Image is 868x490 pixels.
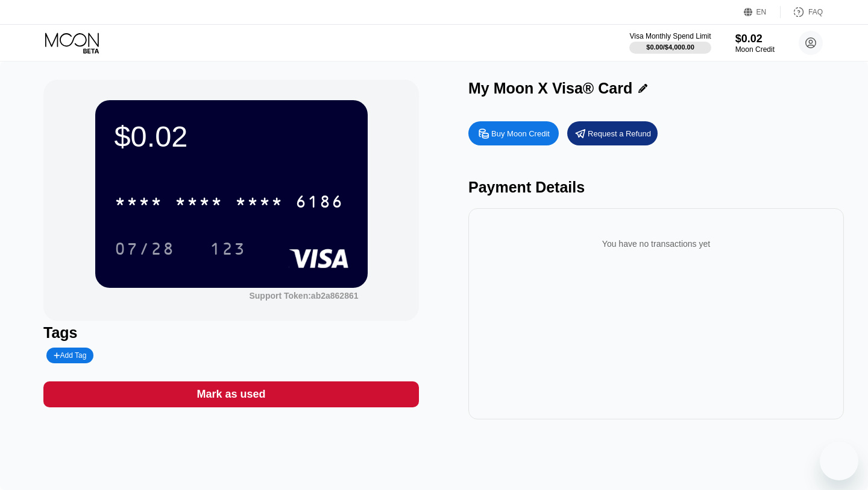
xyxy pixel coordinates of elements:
[46,348,93,363] div: Add Tag
[820,442,858,480] iframe: Button to launch messaging window
[646,43,694,51] div: $0.00 / $4,000.00
[781,6,823,18] div: FAQ
[468,179,844,196] div: Payment Details
[567,121,658,145] div: Request a Refund
[43,324,419,342] div: Tags
[735,33,775,54] div: $0.02Moon Credit
[744,6,781,18] div: EN
[629,32,711,40] div: Visa Monthly Spend Limit
[201,234,255,264] div: 123
[249,291,358,301] div: Support Token: ab2a862861
[468,80,632,97] div: My Moon X Visa® Card
[115,119,348,153] div: $0.02
[468,121,559,145] div: Buy Moon Credit
[808,8,823,16] div: FAQ
[197,387,265,401] div: Mark as used
[735,45,775,54] div: Moon Credit
[210,241,246,260] div: 123
[478,227,834,261] div: You have no transactions yet
[295,194,344,213] div: 6186
[588,129,651,139] div: Request a Refund
[115,241,175,260] div: 07/28
[43,381,419,407] div: Mark as used
[105,234,184,264] div: 07/28
[756,8,767,16] div: EN
[491,129,550,139] div: Buy Moon Credit
[54,351,86,360] div: Add Tag
[629,32,711,54] div: Visa Monthly Spend Limit$0.00/$4,000.00
[249,291,358,301] div: Support Token:ab2a862861
[735,33,775,45] div: $0.02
